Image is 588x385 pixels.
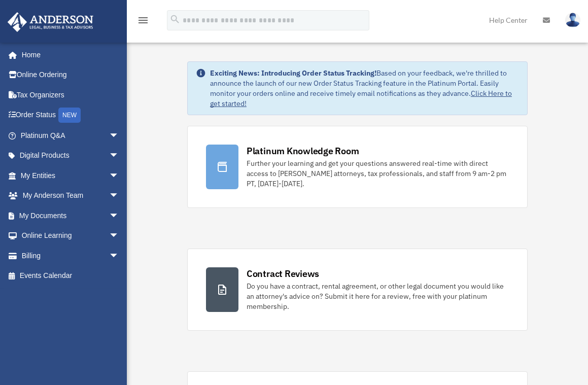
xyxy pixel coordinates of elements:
i: menu [137,14,149,26]
div: Platinum Knowledge Room [247,145,359,157]
a: menu [137,18,149,26]
i: search [169,14,181,25]
div: NEW [58,108,81,123]
a: Order StatusNEW [7,105,134,126]
div: Do you have a contract, rental agreement, or other legal document you would like an attorney's ad... [247,281,509,311]
a: Digital Productsarrow_drop_down [7,146,134,166]
span: arrow_drop_down [109,165,129,186]
strong: Exciting News: Introducing Order Status Tracking! [210,68,376,78]
a: Events Calendar [7,266,134,286]
span: arrow_drop_down [109,186,129,206]
span: arrow_drop_down [109,226,129,247]
img: User Pic [565,13,580,27]
div: Further your learning and get your questions answered real-time with direct access to [PERSON_NAM... [247,158,509,189]
a: My Anderson Teamarrow_drop_down [7,186,134,206]
span: arrow_drop_down [109,146,129,166]
a: Contract Reviews Do you have a contract, rental agreement, or other legal document you would like... [187,249,528,331]
span: arrow_drop_down [109,246,129,266]
div: Contract Reviews [247,267,319,280]
a: Tax Organizers [7,85,134,105]
div: Based on your feedback, we're thrilled to announce the launch of our new Order Status Tracking fe... [210,68,519,109]
a: Click Here to get started! [210,89,512,108]
a: Billingarrow_drop_down [7,246,134,266]
span: arrow_drop_down [109,205,129,226]
img: Anderson Advisors Platinum Portal [5,12,96,32]
a: Online Learningarrow_drop_down [7,226,134,246]
span: arrow_drop_down [109,125,129,146]
a: Platinum Knowledge Room Further your learning and get your questions answered real-time with dire... [187,126,528,208]
a: My Documentsarrow_drop_down [7,205,134,226]
a: Home [7,45,129,65]
a: Online Ordering [7,65,134,85]
a: Platinum Q&Aarrow_drop_down [7,125,134,146]
a: My Entitiesarrow_drop_down [7,165,134,186]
